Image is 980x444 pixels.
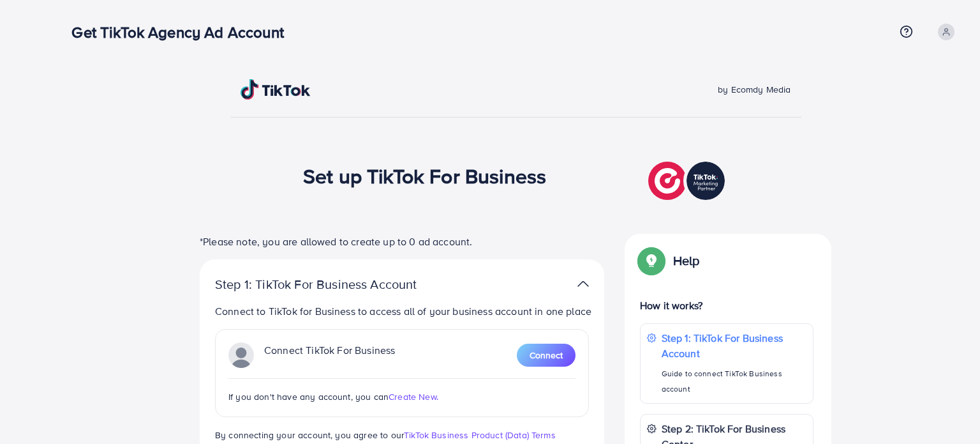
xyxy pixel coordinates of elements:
p: Step 1: TikTok For Business Account [662,330,806,361]
img: TikTok partner [577,275,589,293]
h1: Set up TikTok For Business [303,164,546,188]
p: *Please note, you are allowed to create up to 0 ad account. [200,234,604,249]
p: Guide to connect TikTok Business account [662,366,806,397]
p: How it works? [640,298,813,313]
img: TikTok partner [648,158,728,203]
img: Popup guide [640,249,663,272]
h3: Get TikTok Agency Ad Account [71,23,293,42]
span: by Ecomdy Media [718,83,791,96]
img: TikTok [241,79,311,100]
p: Help [673,253,700,268]
p: Step 1: TikTok For Business Account [215,277,457,292]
